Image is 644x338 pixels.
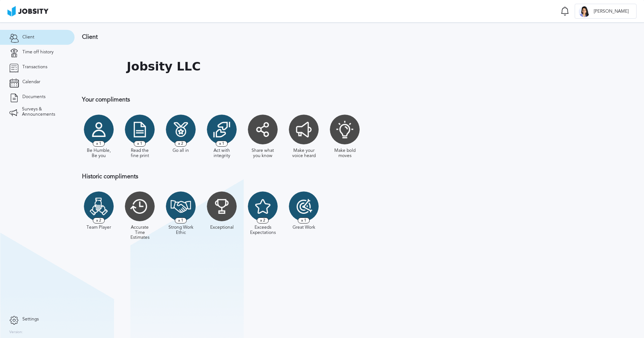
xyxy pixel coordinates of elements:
span: Calendar [22,79,40,85]
span: x 1 [93,141,105,147]
div: Share what you know [250,148,276,159]
div: D [579,6,590,17]
span: Transactions [22,65,47,70]
span: Client [22,35,34,40]
img: ab4bad089aa723f57921c736e9817d99.png [7,6,48,16]
button: D[PERSON_NAME] [575,4,637,19]
span: Time off history [22,50,54,55]
span: [PERSON_NAME] [590,9,632,14]
span: x 2 [93,217,105,223]
span: Settings [22,317,39,322]
div: Read the fine print [127,148,153,159]
label: Version: [9,330,23,335]
span: x 1 [298,217,310,223]
div: Act with integrity [209,148,235,159]
div: Make bold moves [332,148,358,159]
h1: Jobsity LLC [127,60,201,73]
span: Documents [22,94,45,100]
span: x 2 [257,217,269,223]
div: Team Player [86,225,111,230]
div: Great Work [293,225,315,230]
div: Strong Work Ethic [168,225,194,235]
div: Accurate Time Estimates [127,225,153,240]
span: Surveys & Announcements [22,107,65,117]
div: Go all in [173,148,189,153]
div: Be Humble, Be you [86,148,112,159]
div: Make your voice heard [291,148,317,159]
span: x 1 [134,141,146,147]
h3: Your compliments [82,96,486,103]
div: Exceptional [210,225,234,230]
h3: Historic compliments [82,173,486,180]
span: x 2 [175,141,187,147]
span: x 1 [216,141,228,147]
span: x 1 [175,217,187,223]
h3: Client [82,34,486,40]
div: Exceeds Expectations [250,225,276,235]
